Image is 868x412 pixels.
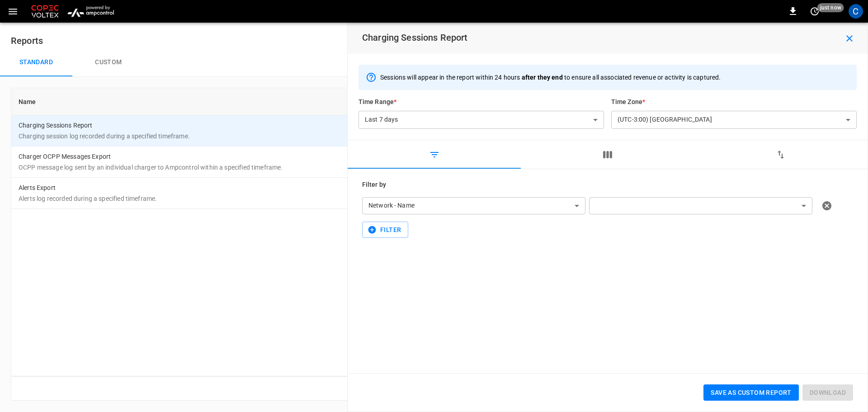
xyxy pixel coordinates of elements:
[807,4,822,19] button: set refresh interval
[19,132,622,141] p: Charging session log recorded during a specified timeframe.
[359,97,604,107] h6: Time Range
[11,88,629,115] th: Name
[380,73,721,82] p: Sessions will appear in the report within 24 hours to ensure all associated revenue or activity i...
[11,33,857,48] h6: Reports
[19,163,622,172] p: OCPP message log sent by an individual charger to Ampcontrol within a specified timeframe.
[359,111,604,128] div: Last 7 days
[362,30,468,45] h6: Charging Sessions Report
[72,48,145,77] button: Custom
[611,111,857,128] div: (UTC-3:00) [GEOGRAPHIC_DATA]
[849,4,863,19] div: profile-icon
[362,222,408,238] button: Filter
[11,147,629,178] td: Charger OCPP Messages Export
[29,3,61,20] img: Customer Logo
[703,384,798,401] button: Save as custom report
[522,74,563,81] span: after they end
[362,197,585,214] div: Network - Name
[817,3,844,12] span: just now
[362,180,853,190] h6: Filter by
[611,97,857,107] h6: Time Zone
[11,178,629,209] td: Alerts Export
[64,3,117,20] img: ampcontrol.io logo
[11,115,629,147] td: Charging Sessions Report
[19,194,622,203] p: Alerts log recorded during a specified timeframe.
